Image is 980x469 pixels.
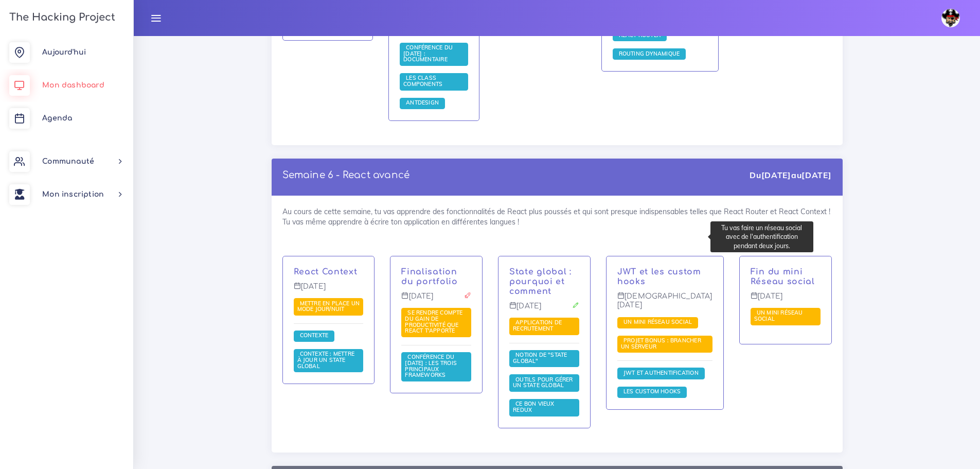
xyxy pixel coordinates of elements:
span: Un mini réseau social [621,318,694,325]
div: Tu vas faire un réseau social avec de l'authentification pendant deux jours. [710,221,813,252]
a: Finalisation du portfolio [401,267,457,286]
a: JWT et les custom hooks [617,267,701,286]
a: Semaine 6 - React avancé [282,170,410,180]
a: Outils pour gérer un state global [513,376,573,390]
span: Aujourd'hui [42,48,86,56]
a: State global : pourquoi et comment [509,267,572,296]
a: Application de recrutement [513,319,562,333]
div: Au cours de cette semaine, tu vas apprendre des fonctionnalités de React plus poussés et qui sont... [272,196,843,453]
a: Fin du mini Réseau social [751,267,815,286]
div: Du au [750,169,831,181]
span: Un mini réseau social [754,309,803,322]
a: Contexte [297,332,331,339]
a: Les custom hooks [621,388,683,395]
span: Mon inscription [42,190,104,198]
span: Communauté [42,158,94,165]
span: Conférence du [DATE] : documentaire [403,44,453,63]
span: React Router [616,31,664,39]
span: Ce bon vieux Redux [513,400,555,413]
a: Routing dynamique [616,50,683,58]
span: Outils pour gérer un state global [513,376,573,389]
p: [DATE] [751,292,821,308]
span: Agenda [42,114,72,122]
h3: The Hacking Project [6,12,115,23]
p: [DATE] [294,282,364,299]
strong: [DATE] [761,170,791,180]
span: Application de recrutement [513,319,562,332]
a: Un mini réseau social [754,309,803,323]
a: Conférence du [DATE] : les trois principaux frameworks [405,354,457,379]
p: [DATE] [509,302,579,318]
span: Mon dashboard [42,81,104,89]
a: AntDesign [403,99,441,107]
span: Se rendre compte du gain de productivité que React t'apporte [405,309,462,334]
a: Conférence du [DATE] : documentaire [403,44,453,63]
a: Les Class Components [403,75,445,88]
strong: [DATE] [801,170,831,180]
span: Les Class Components [403,74,445,88]
span: Projet bonus : brancher un serveur [621,337,701,350]
p: [DEMOGRAPHIC_DATA][DATE] [617,292,712,317]
span: Notion de "state global" [513,351,567,364]
span: Conférence du [DATE] : les trois principaux frameworks [405,353,457,378]
a: JWT et Authentification [621,370,701,377]
a: Se rendre compte du gain de productivité que React t'apporte [405,309,462,335]
p: [DATE] [401,292,471,308]
a: Mettre en place un mode jour/nuit [297,300,360,314]
span: Contexte : Mettre à jour un state global [297,350,355,369]
a: Contexte : Mettre à jour un state global [297,351,355,370]
span: Les custom hooks [621,388,683,395]
span: JWT et Authentification [621,369,701,376]
img: avatar [941,9,960,27]
a: Un mini réseau social [621,319,694,326]
span: AntDesign [403,99,441,106]
a: Projet bonus : brancher un serveur [621,337,701,351]
a: React Context [294,267,358,276]
a: Notion de "state global" [513,352,567,365]
span: Routing dynamique [616,50,683,57]
a: Ce bon vieux Redux [513,401,555,414]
